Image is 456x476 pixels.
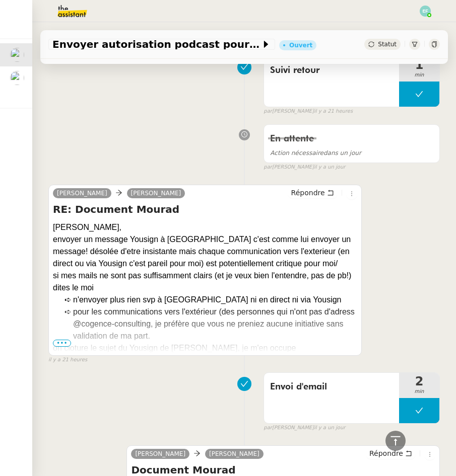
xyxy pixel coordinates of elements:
[399,59,439,71] span: 1
[53,202,357,216] h4: RE: Document Mourad
[48,356,87,364] span: il y a 21 heures
[52,39,261,49] span: Envoyer autorisation podcast pour signature
[369,448,403,458] span: Répondre
[314,163,345,172] span: il y a un jour
[73,306,357,342] div: pour les communications vers l'extérieur (des personnes qui n'ont pas d'adress @cogence-consultin...
[131,449,189,458] a: [PERSON_NAME]
[399,71,439,80] span: min
[378,41,397,48] span: Statut
[53,270,357,294] div: si mes mails ne sont pas suffisamment clairs (et je veux bien l'entendre, pas de pb!) dites le moi
[270,63,393,78] span: Suivi retour
[264,163,272,172] span: par
[73,294,357,306] div: n'envoyer plus rien svp à [GEOGRAPHIC_DATA] ni en direct ni via Yousign
[420,6,431,17] img: svg
[53,221,357,233] div: [PERSON_NAME],
[53,233,357,270] div: envoyer un message Yousign à [GEOGRAPHIC_DATA] c'est comme lui envoyer un message! désolée d'etre...
[291,188,325,198] span: Répondre
[399,387,439,396] span: min
[288,187,338,198] button: Répondre
[314,107,353,116] span: il y a 21 heures
[264,163,345,172] small: [PERSON_NAME]
[264,107,353,116] small: [PERSON_NAME]
[270,149,361,156] span: dans un jour
[53,340,71,347] span: •••
[264,107,272,116] span: par
[270,134,314,143] span: En attente
[205,449,264,458] a: [PERSON_NAME]
[10,48,24,62] img: users%2Fx9OnqzEMlAUNG38rkK8jkyzjKjJ3%2Favatar%2F1516609952611.jpeg
[289,42,312,48] div: Ouvert
[270,149,323,156] span: Action nécessaire
[53,189,111,198] a: [PERSON_NAME]
[127,189,185,198] a: [PERSON_NAME]
[270,379,393,394] span: Envoi d'email
[264,424,345,432] small: [PERSON_NAME]
[264,424,272,432] span: par
[366,448,416,459] button: Répondre
[399,375,439,387] span: 2
[53,342,357,354] div: on cloture le sujet du Yousign de [PERSON_NAME], je m'en occupe
[314,424,345,432] span: il y a un jour
[10,71,24,85] img: users%2FQNmrJKjvCnhZ9wRJPnUNc9lj8eE3%2Favatar%2F5ca36b56-0364-45de-a850-26ae83da85f1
